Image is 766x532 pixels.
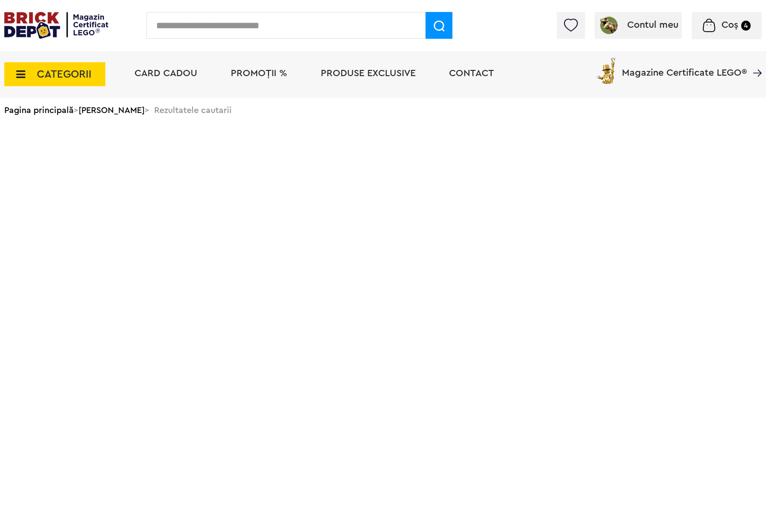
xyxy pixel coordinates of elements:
[449,68,494,78] a: Contact
[4,98,762,123] div: > > Rezultatele cautarii
[622,56,747,78] span: Magazine Certificate LEGO®
[321,68,416,78] a: Produse exclusive
[721,20,738,30] span: Coș
[79,106,145,114] a: [PERSON_NAME]
[741,21,751,31] small: 4
[37,69,91,79] span: CATEGORII
[231,68,287,78] a: PROMOȚII %
[4,106,74,114] a: Pagina principală
[747,56,762,65] a: Magazine Certificate LEGO®
[598,20,678,30] a: Contul meu
[135,68,197,78] a: Card Cadou
[627,20,678,30] span: Contul meu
